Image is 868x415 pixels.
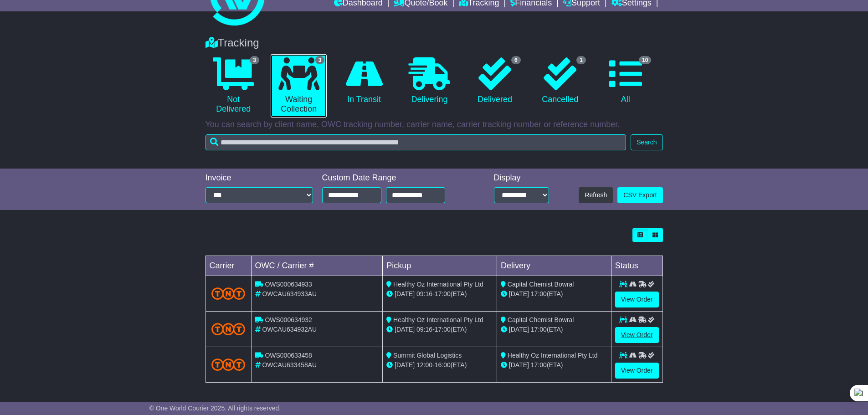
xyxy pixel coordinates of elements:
div: Tracking [201,36,668,50]
div: (ETA) [501,325,607,334]
a: 1 Cancelled [532,54,588,108]
span: OWCAU633458AU [262,361,317,369]
span: [DATE] [509,290,529,297]
span: 17:00 [531,290,547,297]
span: 17:00 [435,290,451,297]
span: 12:00 [416,361,432,369]
button: Search [631,134,663,150]
div: (ETA) [501,289,607,299]
img: TNT_Domestic.png [211,287,246,300]
span: 09:16 [416,326,432,333]
a: Delivering [401,54,457,108]
span: Healthy Oz International Pty Ltd [393,281,483,288]
span: OWCAU634933AU [262,290,317,297]
span: 09:16 [416,290,432,297]
a: In Transit [336,54,392,108]
span: 16:00 [435,361,451,369]
td: Pickup [383,256,497,276]
td: Carrier [205,256,251,276]
span: [DATE] [509,361,529,369]
span: 6 [511,56,521,64]
span: 17:00 [531,326,547,333]
td: OWC / Carrier # [251,256,383,276]
a: View Order [615,363,659,379]
span: 17:00 [435,326,451,333]
span: 17:00 [531,361,547,369]
span: OWCAU634932AU [262,326,317,333]
span: [DATE] [395,326,415,333]
span: 1 [576,56,586,64]
span: © One World Courier 2025. All rights reserved. [149,405,281,412]
span: [DATE] [509,326,529,333]
span: Healthy Oz International Pty Ltd [393,316,483,323]
img: TNT_Domestic.png [211,323,246,335]
span: Healthy Oz International Pty Ltd [508,352,598,359]
div: Custom Date Range [322,173,468,183]
td: Delivery [497,256,611,276]
a: CSV Export [617,187,663,203]
img: TNT_Domestic.png [211,359,246,371]
a: 6 Delivered [467,54,523,108]
button: Refresh [579,187,613,203]
div: - (ETA) [386,289,493,299]
td: Status [611,256,663,276]
p: You can search by client name, OWC tracking number, carrier name, carrier tracking number or refe... [205,120,663,130]
span: 3 [250,56,259,64]
span: OWS000633458 [265,352,312,359]
div: - (ETA) [386,360,493,370]
span: OWS000634933 [265,281,312,288]
div: Invoice [205,173,313,183]
div: Display [494,173,549,183]
div: (ETA) [501,360,607,370]
span: 3 [315,56,325,64]
a: 3 Waiting Collection [271,54,327,118]
a: 3 Not Delivered [205,54,262,118]
span: [DATE] [395,290,415,297]
span: Summit Global Logistics [393,352,462,359]
div: - (ETA) [386,325,493,334]
a: 10 All [597,54,653,108]
span: Capital Chemist Bowral [508,281,574,288]
span: 10 [639,56,651,64]
span: OWS000634932 [265,316,312,323]
span: [DATE] [395,361,415,369]
a: View Order [615,292,659,307]
a: View Order [615,327,659,343]
span: Capital Chemist Bowral [508,316,574,323]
